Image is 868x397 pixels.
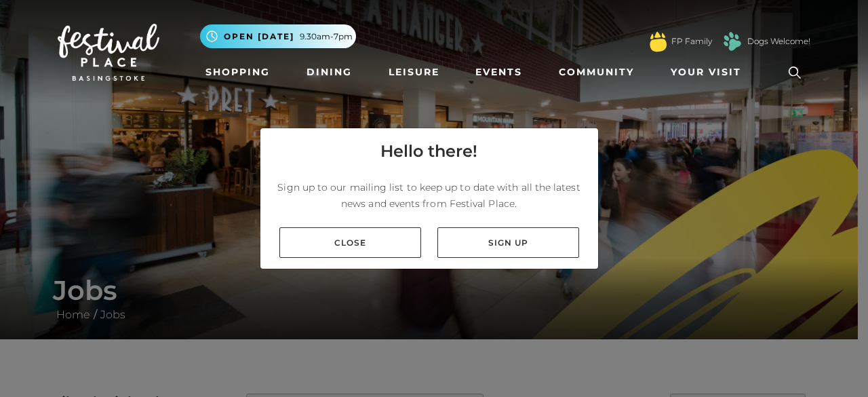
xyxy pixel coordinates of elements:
[58,24,159,81] img: Festival Place Logo
[380,139,477,164] h4: Hello there!
[279,227,421,258] a: Close
[383,60,445,85] a: Leisure
[300,31,353,43] span: 9.30am-7pm
[437,227,579,258] a: Sign up
[200,24,356,48] button: Open [DATE] 9.30am-7pm
[747,35,810,48] a: Dogs Welcome!
[200,60,275,85] a: Shopping
[271,179,587,212] p: Sign up to our mailing list to keep up to date with all the latest news and events from Festival ...
[671,65,741,79] span: Your Visit
[301,60,357,85] a: Dining
[665,60,753,85] a: Your Visit
[553,60,639,85] a: Community
[671,35,712,48] a: FP Family
[470,60,528,85] a: Events
[224,31,294,43] span: Open [DATE]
